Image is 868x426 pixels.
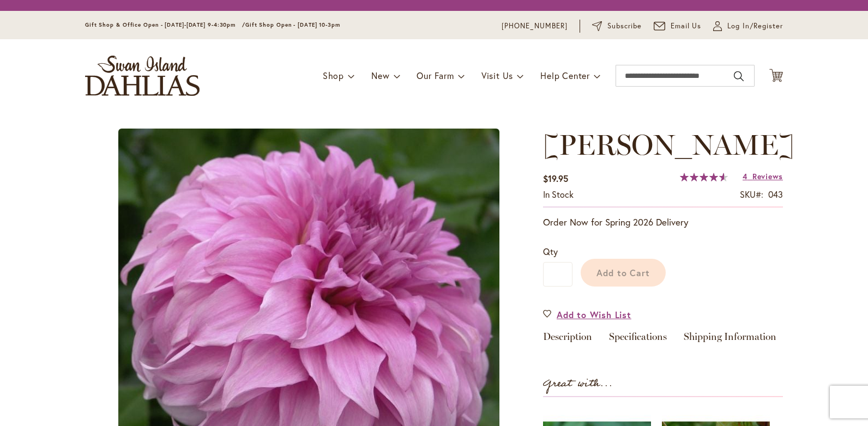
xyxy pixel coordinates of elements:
[543,216,783,229] p: Order Now for Spring 2026 Delivery
[592,21,642,32] a: Subscribe
[734,68,744,85] button: Search
[543,332,783,348] div: Detailed Product Info
[768,188,783,201] div: 043
[543,188,574,201] div: Availability
[543,246,558,257] span: Qty
[543,375,613,393] strong: Great with...
[609,332,667,348] a: Specifications
[680,173,728,181] div: 92%
[743,171,783,181] a: 4 Reviews
[557,308,631,321] span: Add to Wish List
[417,70,454,81] span: Our Farm
[543,332,592,348] a: Description
[85,21,245,28] span: Gift Shop & Office Open - [DATE]-[DATE] 9-4:30pm /
[543,127,794,162] span: [PERSON_NAME]
[543,173,568,184] span: $19.95
[752,171,783,181] span: Reviews
[654,21,702,32] a: Email Us
[671,21,702,32] span: Email Us
[543,308,631,321] a: Add to Wish List
[743,171,748,181] span: 4
[713,21,783,32] a: Log In/Register
[543,188,574,200] span: In stock
[502,21,568,32] a: [PHONE_NUMBER]
[323,70,344,81] span: Shop
[481,70,513,81] span: Visit Us
[540,70,590,81] span: Help Center
[684,332,776,348] a: Shipping Information
[245,21,340,28] span: Gift Shop Open - [DATE] 10-3pm
[727,21,783,32] span: Log In/Register
[740,188,763,200] strong: SKU
[607,21,642,32] span: Subscribe
[371,70,389,81] span: New
[85,56,200,96] a: store logo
